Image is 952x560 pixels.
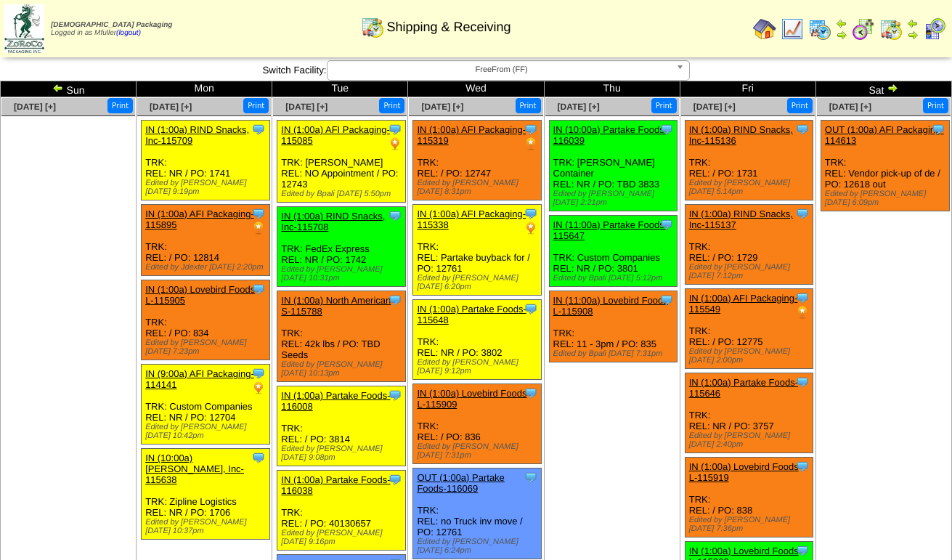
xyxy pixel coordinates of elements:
span: [DEMOGRAPHIC_DATA] Packaging [51,21,172,29]
img: Tooltip [388,122,402,137]
td: Sat [815,81,951,97]
div: Edited by [PERSON_NAME] [DATE] 9:08pm [281,445,405,462]
div: TRK: [PERSON_NAME] Container REL: NR / PO: TBD 3833 [549,121,678,211]
div: Edited by [PERSON_NAME] [DATE] 6:24pm [417,537,541,555]
div: Edited by [PERSON_NAME] [DATE] 10:31pm [281,265,405,283]
div: TRK: REL: NR / PO: 3757 [685,373,813,453]
img: Tooltip [524,206,538,221]
img: PO [251,381,266,395]
a: IN (1:00a) Partake Foods-116038 [281,474,390,496]
div: TRK: REL: / PO: 836 [413,384,542,464]
div: TRK: REL: / PO: 834 [142,280,270,360]
div: Edited by [PERSON_NAME] [DATE] 2:00pm [689,347,813,365]
a: IN (1:00a) RIND Snacks, Inc-115709 [145,124,249,146]
div: TRK: REL: / PO: 3814 [277,386,406,466]
img: PO [795,305,810,320]
img: arrowright.gif [887,82,898,94]
div: Edited by [PERSON_NAME] [DATE] 6:20pm [417,274,541,291]
img: arrowleft.gif [52,82,64,94]
img: Tooltip [524,122,538,137]
button: Print [923,98,948,113]
div: TRK: [PERSON_NAME] REL: NO Appointment / PO: 12743 [277,121,406,203]
div: Edited by [PERSON_NAME] [DATE] 7:12pm [689,263,813,280]
a: IN (1:00a) RIND Snacks, Inc-115708 [281,211,385,232]
a: [DATE] [+] [693,102,736,112]
span: Logged in as Mfuller [51,21,172,37]
div: TRK: REL: / PO: 12775 [685,289,813,369]
td: Thu [544,81,680,97]
div: TRK: REL: no Truck inv move / PO: 12761 [413,468,542,559]
div: Edited by [PERSON_NAME] [DATE] 6:09pm [825,190,949,207]
img: Tooltip [251,206,266,221]
button: Print [787,98,813,113]
td: Mon [137,81,272,97]
div: Edited by [PERSON_NAME] [DATE] 2:40pm [689,431,813,449]
div: TRK: REL: / PO: 838 [685,458,813,537]
div: Edited by [PERSON_NAME] [DATE] 10:13pm [281,360,405,378]
button: Print [107,98,133,113]
img: PO [524,221,538,235]
td: Tue [272,81,408,97]
img: calendarinout.gif [361,15,384,38]
div: TRK: REL: / PO: 40130657 [277,471,406,551]
div: TRK: REL: / PO: 12747 [413,121,542,200]
div: Edited by Jdexter [DATE] 2:20pm [145,263,269,272]
img: Tooltip [524,301,538,316]
img: Tooltip [795,206,810,221]
div: Edited by Bpali [DATE] 7:31pm [553,349,678,358]
div: TRK: REL: 42k lbs / PO: TBD Seeds [277,291,406,382]
a: IN (11:00a) Lovebird Foods L-115908 [553,295,668,317]
a: OUT (1:00a) Partake Foods-116069 [417,472,504,494]
div: TRK: FedEx Express REL: NR / PO: 1742 [277,207,406,287]
a: IN (1:00a) Lovebird Foods L-115919 [689,461,799,483]
a: IN (1:00a) Lovebird Foods L-115909 [417,388,526,410]
img: PO [388,137,402,151]
img: Tooltip [795,375,810,389]
a: [DATE] [+] [558,102,600,112]
div: Edited by Bpali [DATE] 5:50pm [281,190,405,198]
img: Tooltip [388,293,402,307]
img: arrowright.gif [836,29,847,41]
a: [DATE] [+] [829,102,871,112]
a: IN (1:00a) Partake Foods-116008 [281,390,390,412]
a: [DATE] [+] [285,102,327,112]
a: IN (1:00a) Partake Foods-115648 [417,304,526,325]
img: Tooltip [795,543,810,558]
img: zoroco-logo-small.webp [4,4,44,53]
a: [DATE] [+] [421,102,463,112]
a: IN (1:00a) AFI Packaging-115085 [281,124,390,146]
img: calendarprod.gif [808,17,831,41]
img: calendarcustomer.gif [923,17,946,41]
span: Shipping & Receiving [386,20,510,35]
img: Tooltip [251,366,266,381]
img: Tooltip [524,386,538,400]
img: Tooltip [251,282,266,296]
img: Tooltip [931,122,945,137]
a: IN (1:00a) Partake Foods-115646 [689,377,798,399]
div: TRK: REL: / PO: 1729 [685,205,813,285]
img: Tooltip [251,122,266,137]
div: Edited by [PERSON_NAME] [DATE] 9:16pm [281,529,405,546]
div: Edited by [PERSON_NAME] [DATE] 7:23pm [145,338,269,356]
img: Tooltip [388,208,402,223]
a: IN (1:00a) AFI Packaging-115338 [417,208,526,230]
div: Edited by Bpali [DATE] 5:12pm [553,274,678,283]
a: IN (1:00a) AFI Packaging-115549 [689,293,798,315]
button: Print [379,98,404,113]
a: (logout) [116,29,141,37]
div: Edited by [PERSON_NAME] [DATE] 5:14pm [689,179,813,196]
img: Tooltip [795,291,810,305]
a: IN (9:00a) AFI Packaging-114141 [145,368,254,390]
a: [DATE] [+] [14,102,56,112]
a: [DATE] [+] [150,102,192,112]
a: IN (1:00a) Lovebird Foods L-115905 [145,284,255,306]
img: PO [251,221,266,235]
img: Tooltip [388,472,402,487]
img: home.gif [753,17,776,41]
